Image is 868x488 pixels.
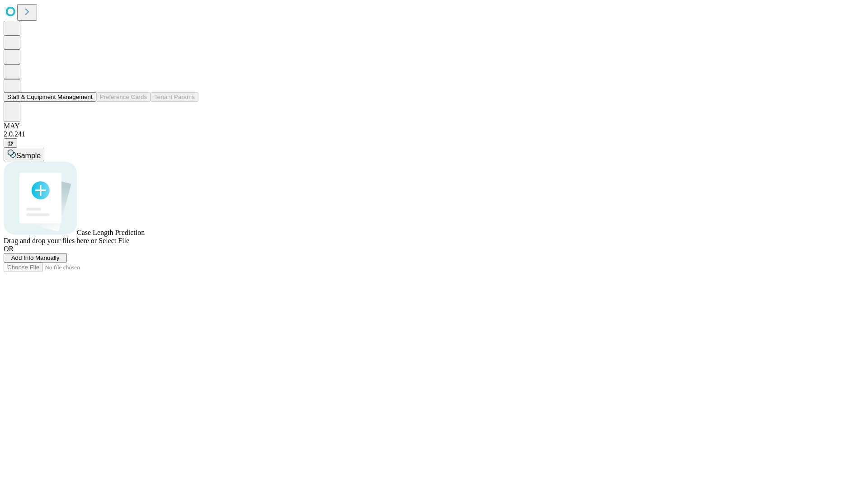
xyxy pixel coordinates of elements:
button: Staff & Equipment Management [4,92,96,102]
span: Sample [16,152,41,160]
span: Case Length Prediction [77,229,145,236]
button: Sample [4,148,44,161]
span: Drag and drop your files here or [4,237,97,244]
div: MAY [4,122,864,130]
div: 2.0.241 [4,130,864,138]
span: @ [7,140,14,146]
button: @ [4,138,17,148]
button: Tenant Params [151,92,198,102]
span: Select File [99,237,129,244]
span: Add Info Manually [11,254,60,261]
span: OR [4,245,14,253]
button: Add Info Manually [4,253,67,263]
button: Preference Cards [96,92,151,102]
